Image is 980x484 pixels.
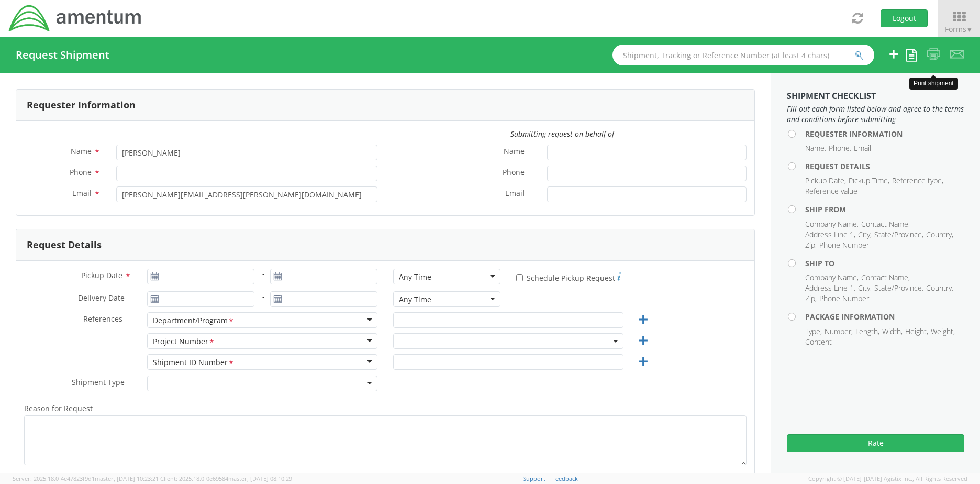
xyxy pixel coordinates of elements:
span: Client: 2025.18.0-0e69584 [160,475,292,482]
span: master, [DATE] 08:10:29 [228,475,292,482]
span: Phone [503,167,525,179]
li: Height [905,326,928,337]
li: City [858,283,872,293]
span: Fill out each form listed below and agree to the terms and conditions before submitting [787,104,964,125]
li: State/Province [874,283,923,293]
span: Server: 2025.18.0-4e47823f9d1 [13,475,159,482]
h4: Package Information [805,313,964,321]
li: Weight [931,326,955,337]
span: Pickup Date [81,270,122,280]
li: Pickup Time [849,175,889,186]
h4: Ship To [805,259,964,267]
span: References [83,314,122,324]
button: Logout [881,9,928,27]
li: Length [855,326,879,337]
li: Type [805,326,822,337]
li: Contact Name [861,272,910,283]
span: master, [DATE] 10:23:21 [95,475,159,482]
span: Shipment Notification [24,472,101,482]
h3: Request Details [27,240,102,250]
div: Shipment ID Number [153,357,235,368]
li: Reference value [805,186,857,196]
div: Department/Program [153,315,235,326]
li: Reference type [892,175,943,186]
div: Any Time [399,272,431,282]
span: Reason for Request [24,403,93,413]
li: Country [926,229,953,240]
span: Message [393,472,424,482]
span: ▼ [966,25,973,34]
li: Phone [829,143,851,153]
button: Rate [787,434,964,452]
i: Submitting request on behalf of [510,129,614,139]
h4: Request Details [805,162,964,170]
span: Copyright © [DATE]-[DATE] Agistix Inc., All Rights Reserved [808,475,967,483]
span: Email [505,188,525,200]
li: Width [882,326,903,337]
li: Address Line 1 [805,229,855,240]
li: State/Province [874,229,923,240]
input: Shipment, Tracking or Reference Number (at least 4 chars) [612,45,874,65]
img: dyn-intl-logo-049831509241104b2a82.png [8,4,143,33]
div: Print shipment [909,78,958,90]
h4: Request Shipment [16,49,109,61]
span: Phone [70,167,92,177]
li: Phone Number [819,293,869,304]
li: Content [805,337,832,347]
span: Email [72,188,92,198]
li: Phone Number [819,240,869,250]
li: Name [805,143,826,153]
h4: Requester Information [805,130,964,138]
li: Email [854,143,871,153]
li: Zip [805,240,817,250]
li: Company Name [805,219,859,229]
span: Delivery Date [78,293,125,305]
li: Company Name [805,272,859,283]
label: Schedule Pickup Request [516,271,621,283]
span: Shipment Type [72,377,125,389]
input: Schedule Pickup Request [516,274,523,281]
span: Name [71,146,92,156]
li: Country [926,283,953,293]
h3: Shipment Checklist [787,92,964,101]
div: Any Time [399,294,431,305]
a: Feedback [552,475,578,482]
a: Support [523,475,545,482]
li: Contact Name [861,219,910,229]
h3: Requester Information [27,100,136,111]
li: Pickup Date [805,175,846,186]
h4: Ship From [805,205,964,213]
span: Forms [945,24,973,34]
li: City [858,229,872,240]
li: Zip [805,293,817,304]
li: Address Line 1 [805,283,855,293]
div: Project Number [153,336,215,347]
li: Number [825,326,853,337]
span: Name [504,146,525,158]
